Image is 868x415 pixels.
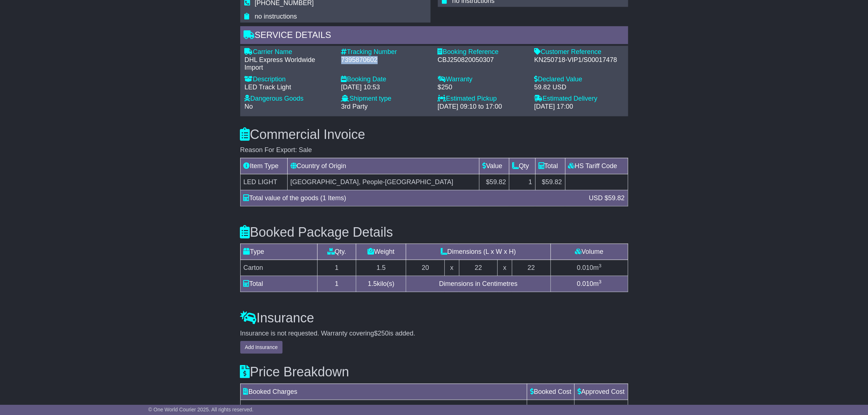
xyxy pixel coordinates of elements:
div: Service Details [240,26,628,46]
td: LED LIGHT [240,174,287,190]
div: USD $59.82 [585,193,628,203]
div: [DATE] 09:10 to 17:00 [438,103,527,111]
div: Dangerous Goods [245,95,334,103]
div: Declared Value [534,75,624,84]
td: 1.5 [356,260,406,276]
td: Total [240,276,318,292]
div: Tracking Number [341,48,431,56]
span: $93.85 [551,404,571,411]
td: 22 [459,260,498,276]
div: DHL Express Worldwide Import [245,56,334,72]
td: 20 [406,260,445,276]
div: [DATE] 17:00 [534,103,624,111]
td: Carton [240,260,318,276]
span: 0.010 [577,280,593,287]
span: 1.5 [368,280,377,287]
span: 3rd Party [341,103,368,110]
td: Value [479,158,509,174]
div: LED Track Light [245,84,334,92]
div: Total value of the goods (1 Items) [240,193,585,203]
span: © One World Courier 2025. All rights reserved. [148,407,254,412]
td: x [498,260,512,276]
td: Booked Charges [240,384,527,400]
span: 0.010 [577,264,593,271]
td: Type [240,244,318,260]
td: 1 [318,260,356,276]
div: Booking Reference [438,48,527,56]
div: $250 [438,84,527,92]
td: HS Tariff Code [565,158,628,174]
td: 1 [318,276,356,292]
td: m [550,260,628,276]
td: $59.82 [479,174,509,190]
h3: Commercial Invoice [240,127,628,142]
td: Qty. [318,244,356,260]
td: Qty [509,158,536,174]
td: 1 [509,174,536,190]
div: Estimated Pickup [438,95,527,103]
div: KN250718-VIP1/S00017478 [534,56,624,64]
h3: Insurance [240,311,628,325]
h3: Price Breakdown [240,365,628,379]
td: Item Type [240,158,287,174]
div: 59.82 USD [534,84,624,92]
span: $250 [374,330,389,337]
td: m [550,276,628,292]
span: Carrier Cost [244,404,279,411]
div: Carrier Name [245,48,334,56]
div: Reason For Export: Sale [240,146,628,154]
span: no instructions [255,13,297,20]
td: Booked Cost [527,384,575,400]
div: CBJ250820050307 [438,56,527,64]
div: Customer Reference [534,48,624,56]
span: No [245,103,253,110]
td: Approved Cost [575,384,628,400]
td: Country of Origin [287,158,479,174]
h3: Booked Package Details [240,225,628,240]
div: Shipment type [341,95,431,103]
td: Dimensions (L x W x H) [406,244,550,260]
div: [DATE] 10:53 [341,84,431,92]
td: 22 [512,260,550,276]
td: kilo(s) [356,276,406,292]
div: 7395870602 [341,56,431,64]
td: Total [535,158,565,174]
td: Weight [356,244,406,260]
sup: 3 [599,263,602,268]
td: $59.82 [535,174,565,190]
div: Insurance is not requested. Warranty covering is added. [240,330,628,338]
td: x [445,260,459,276]
td: Volume [550,244,628,260]
span: - [623,404,625,411]
div: Booking Date [341,75,431,84]
div: Warranty [438,75,527,84]
button: Add Insurance [240,341,283,354]
div: Estimated Delivery [534,95,624,103]
div: Description [245,75,334,84]
sup: 3 [599,279,602,284]
span: (exc taxes) [281,404,313,411]
td: [GEOGRAPHIC_DATA], People-[GEOGRAPHIC_DATA] [287,174,479,190]
td: Dimensions in Centimetres [406,276,550,292]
